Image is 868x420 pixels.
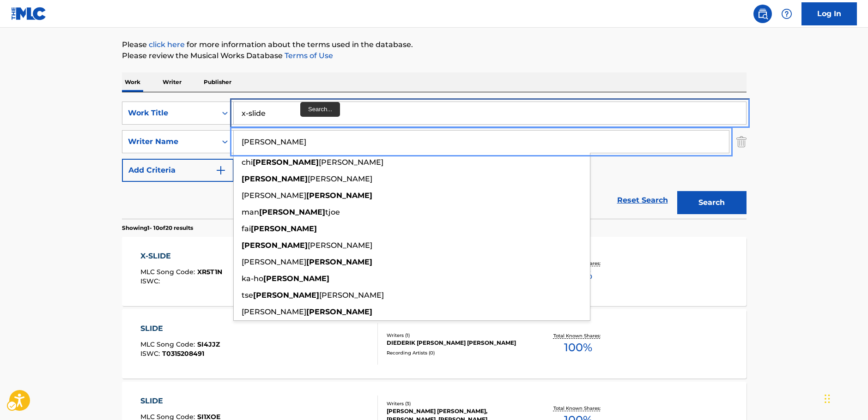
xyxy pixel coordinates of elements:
span: MLC Song Code : [140,268,197,276]
span: MLC Song Code : [140,340,197,348]
span: [PERSON_NAME] [242,191,306,200]
span: [PERSON_NAME] [242,307,306,316]
p: Publisher [201,72,234,92]
strong: [PERSON_NAME] [242,174,308,183]
div: SLIDE [140,323,220,334]
strong: [PERSON_NAME] [306,258,372,266]
span: XR5T1N [197,268,222,276]
a: click here [149,40,185,49]
span: T0315208491 [162,349,204,358]
span: man [242,208,259,216]
p: Writer [160,72,184,92]
span: ka-ho [242,274,263,283]
img: MLC Logo [11,7,47,20]
strong: [PERSON_NAME] [251,224,317,233]
span: ISWC : [140,277,162,285]
span: ISWC : [140,349,162,358]
img: help [781,8,792,19]
a: Log In [801,2,857,25]
div: DIEDERIK [PERSON_NAME] [PERSON_NAME] [387,339,526,347]
a: X-SLIDEMLC Song Code:XR5T1NISWC:Writers (3)808IULI 808IULI, [PERSON_NAME] [PERSON_NAME] DOS [PERS... [122,237,747,306]
strong: [PERSON_NAME] [253,158,319,167]
span: tjoe [325,208,340,216]
span: fai [242,224,251,233]
span: SI4JJZ [197,340,220,348]
strong: [PERSON_NAME] [306,307,372,316]
div: Chat Widget [822,376,868,420]
strong: [PERSON_NAME] [259,208,325,216]
span: chi [242,158,253,167]
span: [PERSON_NAME] [242,258,306,266]
div: X-SLIDE [140,251,222,262]
div: Recording Artists ( 0 ) [387,349,526,356]
p: Total Known Shares: [553,405,603,412]
a: Reset Search [613,190,673,210]
img: search [757,8,768,19]
img: 9d2ae6d4665cec9f34b9.svg [215,165,226,176]
a: Terms of Use [283,51,333,60]
a: SLIDEMLC Song Code:SI4JJZISWC:T0315208491Writers (1)DIEDERIK [PERSON_NAME] [PERSON_NAME]Recording... [122,309,747,378]
p: Please for more information about the terms used in the database. [122,39,747,50]
strong: [PERSON_NAME] [253,291,319,300]
span: [PERSON_NAME] [308,241,372,250]
p: Showing 1 - 10 of 20 results [122,224,193,232]
span: 100 % [564,339,592,356]
span: [PERSON_NAME] [319,158,383,167]
button: Add Criteria [122,159,234,182]
iframe: Hubspot Iframe [822,376,868,420]
strong: [PERSON_NAME] [263,274,329,283]
p: Please review the Musical Works Database [122,50,747,61]
input: Search... [234,131,729,153]
p: Work [122,72,143,92]
strong: [PERSON_NAME] [306,191,372,200]
span: [PERSON_NAME] [308,174,372,183]
span: [PERSON_NAME] [319,291,384,300]
div: Writer Name [128,136,211,147]
form: Search Form [122,102,747,219]
strong: [PERSON_NAME] [242,241,308,250]
input: Search... [234,102,746,124]
div: Drag [825,385,830,413]
img: Delete Criterion [736,130,747,153]
button: Search [677,191,747,214]
div: Writers ( 3 ) [387,400,526,407]
span: tse [242,291,253,300]
div: Writers ( 1 ) [387,332,526,339]
p: Total Known Shares: [553,332,603,339]
div: Work Title [128,108,211,119]
div: SLIDE [140,396,220,407]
